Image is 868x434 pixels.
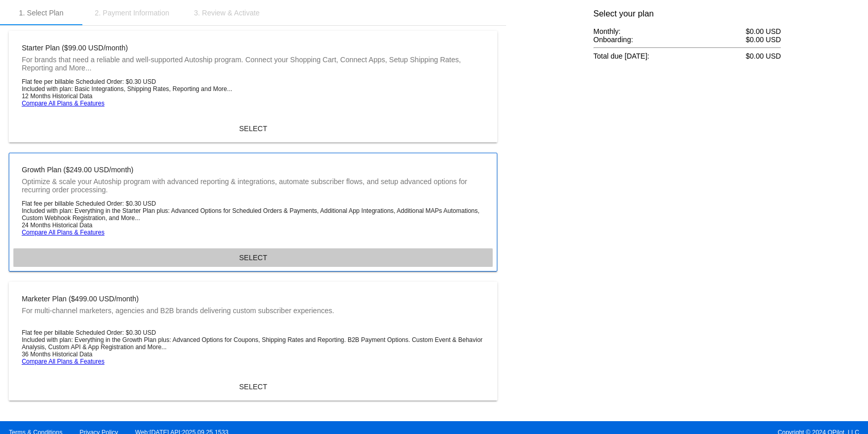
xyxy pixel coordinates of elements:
mat-card-title: Marketer Plan ($499.00 USD/month) [22,295,334,303]
li: Included with plan: Everything in the Growth Plan plus: Advanced Options for Coupons, Shipping Ra... [22,336,484,351]
div: Total due [DATE]: [594,52,781,60]
div: 2. Payment Information [95,9,169,17]
li: 36 Months Historical Data [22,351,484,358]
li: Flat fee per billable Scheduled Order: $0.30 USD [22,78,484,85]
span: $0.00 USD [745,35,780,44]
a: Compare All Plans & Features [22,229,105,236]
mat-card-title: Growth Plan ($249.00 USD/month) [22,166,480,174]
mat-card-subtitle: For multi-channel marketers, agencies and B2B brands delivering custom subscriber experiences. [22,306,334,321]
button: SELECT [13,377,493,396]
li: 12 Months Historical Data [22,93,484,100]
span: SELECT [239,124,267,133]
li: Included with plan: Basic Integrations, Shipping Rates, Reporting and More... [22,85,484,93]
div: 1. Select Plan [19,9,63,17]
button: SELECT [13,119,493,138]
li: Included with plan: Everything in the Starter Plan plus: Advanced Options for Scheduled Orders & ... [22,207,484,222]
span: SELECT [239,383,267,391]
a: Compare All Plans & Features [22,358,105,365]
mat-card-title: Starter Plan ($99.00 USD/month) [22,44,480,52]
li: Flat fee per billable Scheduled Order: $0.30 USD [22,329,484,336]
h3: Select your plan [594,9,781,19]
a: Compare All Plans & Features [22,100,105,107]
button: SELECT [13,248,493,267]
li: 24 Months Historical Data [22,222,484,229]
mat-card-subtitle: For brands that need a reliable and well-supported Autoship program. Connect your Shopping Cart, ... [22,56,480,70]
span: SELECT [239,254,267,262]
div: 3. Review & Activate [194,9,260,17]
span: $0.00 USD [745,52,780,60]
li: Flat fee per billable Scheduled Order: $0.30 USD [22,200,484,207]
div: Monthly: [594,27,781,35]
span: $0.00 USD [745,27,780,35]
div: Onboarding: [594,35,781,44]
mat-card-subtitle: Optimize & scale your Autoship program with advanced reporting & integrations, automate subscribe... [22,177,480,192]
